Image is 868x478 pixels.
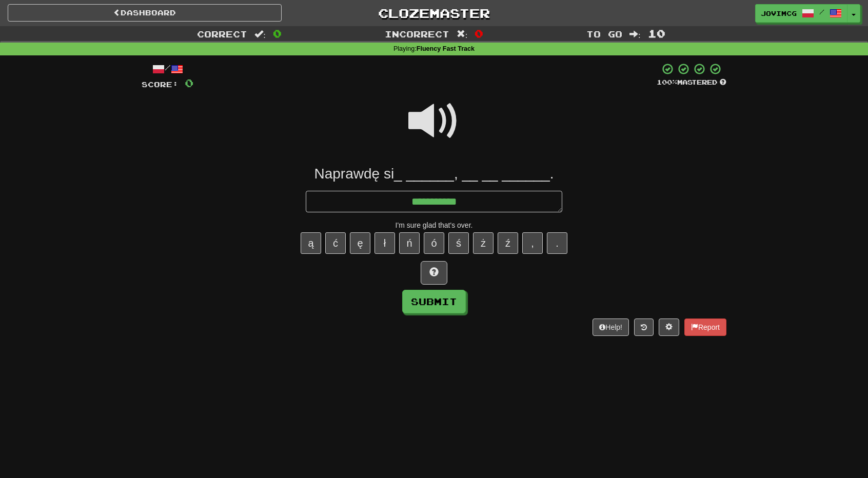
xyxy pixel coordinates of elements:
span: : [629,30,641,38]
span: / [819,8,824,15]
span: To go [586,29,622,39]
div: I'm sure glad that's over. [142,220,726,230]
button: . [547,232,567,254]
span: jovimcg [761,9,797,18]
button: ź [498,232,518,254]
span: Score: [142,80,179,89]
button: ś [448,232,469,254]
span: 0 [185,76,193,89]
div: / [142,63,193,75]
a: jovimcg / [755,4,847,23]
button: ą [301,232,321,254]
button: Round history (alt+y) [634,318,654,336]
div: Mastered [657,78,726,87]
button: ł [374,232,395,254]
span: : [254,30,266,38]
span: 0 [273,27,282,39]
button: , [522,232,543,254]
button: ć [325,232,346,254]
span: 100 % [657,78,677,86]
strong: Fluency Fast Track [417,45,475,52]
button: ó [424,232,444,254]
button: ż [473,232,494,254]
span: 10 [648,27,665,39]
span: Incorrect [385,29,449,39]
button: ę [350,232,370,254]
button: Help! [593,318,629,336]
span: 0 [475,27,483,39]
span: Correct [197,29,247,39]
button: ń [399,232,420,254]
div: Naprawdę si_ ______, __ __ ______. [142,165,726,183]
span: : [457,30,468,38]
button: Submit [402,290,466,313]
button: Hint! [421,261,447,285]
a: Dashboard [8,4,282,22]
button: Report [684,318,726,336]
a: Clozemaster [297,4,571,22]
